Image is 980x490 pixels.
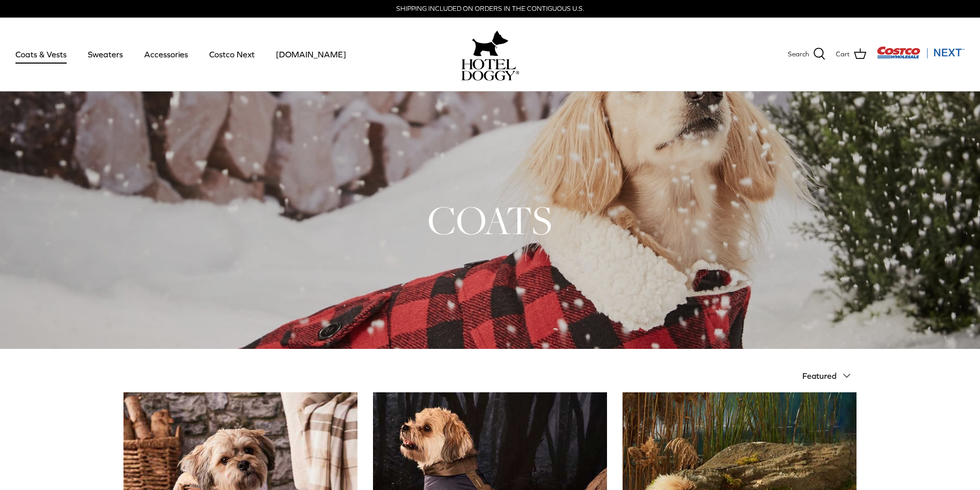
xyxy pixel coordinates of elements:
a: Visit Costco Next [877,53,965,60]
button: Featured [802,364,857,387]
span: Featured [802,371,836,380]
span: Cart [836,49,850,60]
a: hoteldoggy.com hoteldoggycom [461,28,519,81]
img: hoteldoggycom [461,59,519,81]
a: Accessories [135,37,197,72]
a: Search [788,48,826,61]
img: hoteldoggy.com [472,28,508,59]
a: Costco Next [200,37,264,72]
a: Coats & Vests [6,37,76,72]
h1: COATS [123,195,857,246]
a: [DOMAIN_NAME] [267,37,355,72]
img: Costco Next [877,46,965,59]
a: Sweaters [79,37,132,72]
span: Search [788,49,809,60]
a: Cart [836,48,866,61]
